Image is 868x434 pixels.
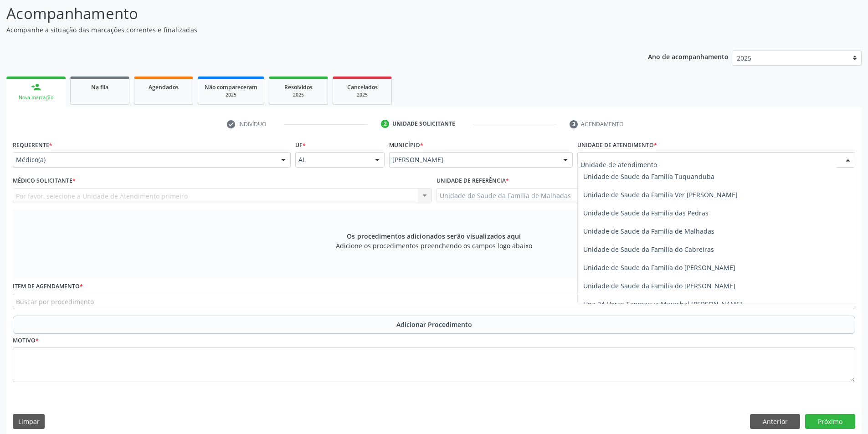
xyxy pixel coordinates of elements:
[205,83,257,91] span: Não compareceram
[91,83,108,91] span: Na fila
[381,120,389,128] div: 2
[805,414,855,429] button: Próximo
[16,155,272,164] span: Médico(a)
[347,83,378,91] span: Cancelados
[13,174,76,188] label: Médico Solicitante
[583,227,714,235] span: Unidade de Saude da Familia de Malhadas
[583,300,742,308] span: Upa 24 Horas Taperagua Marechal [PERSON_NAME]
[347,231,521,241] span: Os procedimentos adicionados serão visualizados aqui
[437,174,509,188] label: Unidade de referência
[648,51,729,62] p: Ano de acompanhamento
[13,138,52,152] label: Requerente
[13,280,83,294] label: Item de agendamento
[6,2,605,25] p: Acompanhamento
[583,172,714,181] span: Unidade de Saude da Familia Tuquanduba
[580,155,837,174] input: Unidade de atendimento
[298,155,366,164] span: AL
[583,209,709,217] span: Unidade de Saude da Familia das Pedras
[336,241,532,250] span: Adicione os procedimentos preenchendo os campos logo abaixo
[396,320,472,329] span: Adicionar Procedimento
[13,94,59,101] div: Nova marcação
[392,155,554,164] span: [PERSON_NAME]
[583,245,714,254] span: Unidade de Saude da Familia do Cabreiras
[13,316,855,334] button: Adicionar Procedimento
[149,83,179,91] span: Agendados
[583,281,735,290] span: Unidade de Saude da Familia do [PERSON_NAME]
[6,25,605,35] p: Acompanhe a situação das marcações correntes e finalizadas
[750,414,800,429] button: Anterior
[583,190,738,199] span: Unidade de Saude da Familia Ver [PERSON_NAME]
[583,263,735,272] span: Unidade de Saude da Familia do [PERSON_NAME]
[295,138,306,152] label: UF
[389,138,423,152] label: Município
[205,92,257,98] div: 2025
[276,92,321,98] div: 2025
[577,138,657,152] label: Unidade de atendimento
[392,120,455,128] div: Unidade solicitante
[16,297,94,306] span: Buscar por procedimento
[31,82,41,92] div: person_add
[13,334,39,348] label: Motivo
[284,83,313,91] span: Resolvidos
[339,92,385,98] div: 2025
